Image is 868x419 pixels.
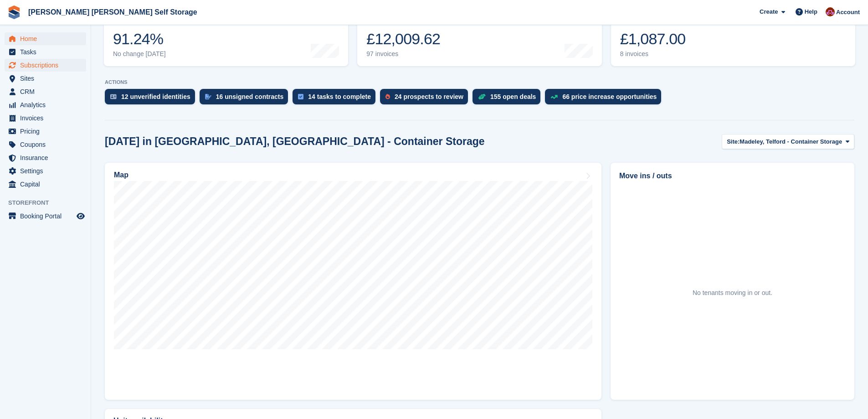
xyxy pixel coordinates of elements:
span: Capital [20,178,75,191]
a: 155 open deals [473,89,545,109]
a: menu [5,46,86,58]
img: price_increase_opportunities-93ffe204e8149a01c8c9dc8f82e8f89637d9d84a8eef4429ea346261dce0b2c0.svg [550,95,558,99]
div: £1,087.00 [620,30,686,48]
a: 16 unsigned contracts [200,89,293,109]
a: menu [5,210,86,222]
span: Coupons [20,138,75,151]
div: 8 invoices [620,50,686,58]
span: Booking Portal [20,210,75,222]
img: task-75834270c22a3079a89374b754ae025e5fb1db73e45f91037f5363f120a921f8.svg [298,94,303,99]
span: Analytics [20,98,75,111]
a: menu [5,138,86,151]
span: Insurance [20,151,75,164]
div: 97 invoices [366,50,440,58]
a: Awaiting payment £1,087.00 8 invoices [611,8,855,66]
a: menu [5,165,86,177]
a: 66 price increase opportunities [545,89,666,109]
img: stora-icon-8386f47178a22dfd0bd8f6a31ec36ba5ce8667c1dd55bd0f319d3a0aa187defe.svg [7,5,21,19]
img: Ben Spickernell [826,7,835,16]
a: menu [5,59,86,72]
span: Invoices [20,112,75,124]
a: Preview store [75,211,86,222]
a: menu [5,125,86,138]
img: deal-1b604bf984904fb50ccaf53a9ad4b4a5d6e5aea283cecdc64d6e3604feb123c2.svg [478,93,486,100]
div: 91.24% [113,30,166,48]
div: 16 unsigned contracts [216,93,284,100]
div: 12 unverified identities [121,93,190,100]
button: Site: Madeley, Telford - Container Storage [722,134,854,149]
a: [PERSON_NAME] [PERSON_NAME] Self Storage [25,5,201,20]
a: 14 tasks to complete [293,89,380,109]
span: Madeley, Telford - Container Storage [740,137,842,146]
span: Help [805,7,817,16]
a: menu [5,151,86,164]
h2: Map [114,171,128,179]
a: menu [5,72,86,85]
a: Map [105,163,601,400]
img: verify_identity-adf6edd0f0f0b5bbfe63781bf79b02c33cf7c696d77639b501bdc392416b5a36.svg [110,94,117,99]
span: Storefront [8,198,91,207]
h2: [DATE] in [GEOGRAPHIC_DATA], [GEOGRAPHIC_DATA] - Container Storage [105,135,485,148]
div: No tenants moving in or out. [693,288,772,298]
a: menu [5,32,86,45]
div: No change [DATE] [113,50,166,58]
a: menu [5,178,86,191]
p: ACTIONS [105,79,854,85]
a: menu [5,112,86,124]
span: Site: [727,137,740,146]
span: Settings [20,165,75,177]
span: Account [836,8,860,17]
span: Sites [20,72,75,85]
a: Occupancy 91.24% No change [DATE] [104,8,348,66]
span: Pricing [20,125,75,138]
div: 155 open deals [490,93,536,100]
img: prospect-51fa495bee0391a8d652442698ab0144808aea92771e9ea1ae160a38d050c398.svg [385,94,390,99]
div: £12,009.62 [366,30,440,48]
span: Create [760,7,778,16]
span: CRM [20,85,75,98]
span: Home [20,32,75,45]
a: menu [5,85,86,98]
a: Month-to-date sales £12,009.62 97 invoices [357,8,601,66]
h2: Move ins / outs [619,171,846,181]
img: contract_signature_icon-13c848040528278c33f63329250d36e43548de30e8caae1d1a13099fd9432cc5.svg [205,94,211,99]
div: 14 tasks to complete [308,93,371,100]
span: Tasks [20,46,75,58]
a: 24 prospects to review [380,89,473,109]
a: 12 unverified identities [105,89,200,109]
span: Subscriptions [20,59,75,72]
div: 66 price increase opportunities [562,93,657,100]
a: menu [5,98,86,111]
div: 24 prospects to review [395,93,463,100]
